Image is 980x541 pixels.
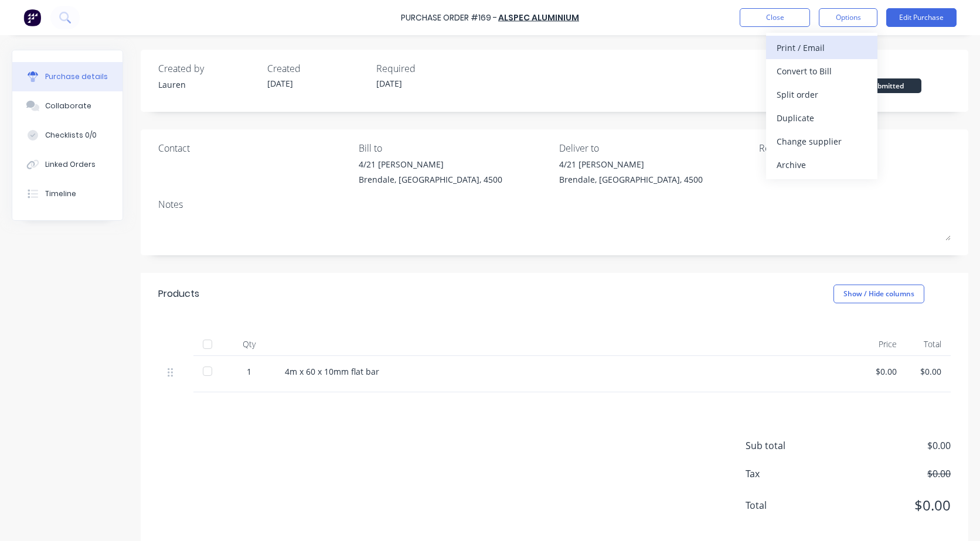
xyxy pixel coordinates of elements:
button: Collaborate [12,91,122,121]
div: Purchase details [45,71,108,82]
div: $0.00 [871,365,897,378]
button: Linked Orders [12,150,122,179]
div: Required [376,61,476,76]
div: Created by [158,61,258,76]
div: Products [158,287,199,301]
div: Checklists 0/0 [45,130,97,141]
div: Purchase Order #169 - [401,12,497,24]
div: Created [267,61,367,76]
div: Price [862,333,906,356]
div: Notes [158,197,951,211]
div: Print / Email [777,39,867,56]
button: Checklists 0/0 [12,121,122,150]
div: Reference [759,141,951,155]
div: Linked Orders [45,159,96,170]
button: Purchase details [12,62,122,91]
div: Split order [777,86,867,103]
div: Brendale, [GEOGRAPHIC_DATA], 4500 [359,173,502,186]
span: Tax [746,467,833,481]
div: Brendale, [GEOGRAPHIC_DATA], 4500 [559,173,703,186]
div: Total [906,333,951,356]
div: Bill to [359,141,550,155]
div: Collaborate [45,101,91,111]
img: Factory [23,9,41,26]
div: Change supplier [777,133,867,150]
span: $0.00 [833,467,951,481]
span: Total [746,498,833,512]
div: Submitted [851,78,921,93]
div: Status [851,61,951,76]
button: Options [819,8,877,27]
div: 4/21 [PERSON_NAME] [359,158,502,170]
span: Sub total [746,439,833,453]
div: Contact [158,141,350,155]
div: Timeline [45,189,76,199]
div: Archive [777,156,867,173]
div: Convert to Bill [777,63,867,80]
a: Alspec Aluminium [498,12,579,23]
div: Qty [223,333,275,356]
button: Edit Purchase [886,8,957,27]
div: 4m x 60 x 10mm flat bar [285,365,852,378]
span: $0.00 [833,495,951,516]
div: Lauren [158,78,258,91]
button: Close [740,8,810,27]
div: $0.00 [916,365,941,378]
div: Deliver to [559,141,751,155]
div: 1 [232,365,266,378]
span: $0.00 [833,439,951,453]
div: Duplicate [777,109,867,126]
button: Show / Hide columns [833,285,924,303]
div: 4/21 [PERSON_NAME] [559,158,703,170]
button: Timeline [12,179,122,208]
